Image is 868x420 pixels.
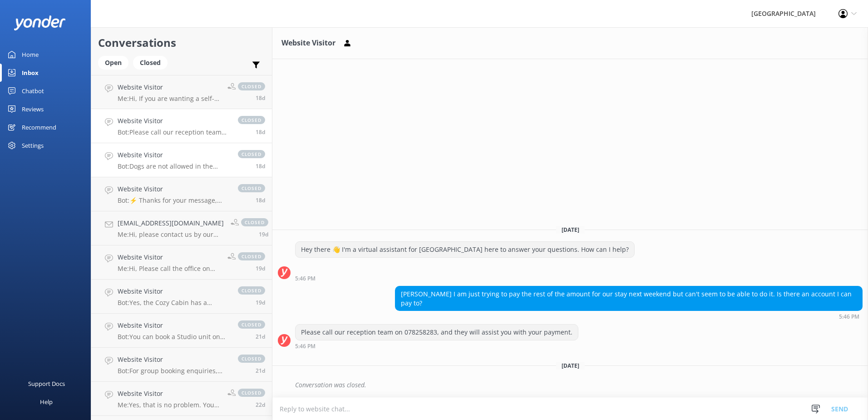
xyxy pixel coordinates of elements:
[238,355,265,363] span: closed
[118,82,221,92] h4: Website Visitor
[839,314,859,320] strong: 5:46 PM
[118,218,224,228] h4: [EMAIL_ADDRESS][DOMAIN_NAME]
[22,100,44,118] div: Reviews
[118,320,229,330] h4: Website Visitor
[91,211,272,245] a: [EMAIL_ADDRESS][DOMAIN_NAME]Me:Hi, please contact us by our email, we are not able to manager thi...
[395,286,862,310] div: [PERSON_NAME] I am just trying to pay the rest of the amount for our stay next weekend but can't ...
[256,162,265,170] span: Sep 21 2025 02:46pm (UTC +13:00) Pacific/Auckland
[295,344,316,349] strong: 5:46 PM
[238,286,265,295] span: closed
[556,362,585,370] span: [DATE]
[118,162,229,170] p: Bot: Dogs are not allowed in the park.
[238,389,265,397] span: closed
[238,184,265,192] span: closed
[118,230,224,239] p: Me: Hi, please contact us by our email, we are not able to manager this enquiry on this platform....
[256,299,265,306] span: Sep 20 2025 10:16am (UTC +13:00) Pacific/Auckland
[256,367,265,375] span: Sep 18 2025 03:48pm (UTC +13:00) Pacific/Auckland
[256,196,265,204] span: Sep 21 2025 10:05am (UTC +13:00) Pacific/Auckland
[238,320,265,329] span: closed
[256,265,265,272] span: Sep 20 2025 03:26pm (UTC +13:00) Pacific/Auckland
[256,94,265,102] span: Sep 21 2025 05:53pm (UTC +13:00) Pacific/Auckland
[133,57,172,67] a: Closed
[118,333,229,341] p: Bot: You can book a Studio unit on our website: [URL][DOMAIN_NAME].
[22,64,39,82] div: Inbox
[296,325,578,340] div: Please call our reception team on 078258283, and they will assist you with your payment.
[118,265,221,273] p: Me: Hi, Please call the office on [PHONE_NUMBER] to make a booking. RHPP Office.
[14,15,66,30] img: yonder-white-logo.png
[241,218,268,226] span: closed
[238,82,265,90] span: closed
[91,314,272,348] a: Website VisitorBot:You can book a Studio unit on our website: [URL][DOMAIN_NAME].closed21d
[22,45,39,64] div: Home
[91,348,272,382] a: Website VisitorBot:For group booking enquiries, please send an email to our Groups Co-Ordinator a...
[295,343,578,349] div: Sep 21 2025 05:46pm (UTC +13:00) Pacific/Auckland
[118,286,229,296] h4: Website Visitor
[238,150,265,158] span: closed
[256,333,265,340] span: Sep 19 2025 08:45am (UTC +13:00) Pacific/Auckland
[22,118,56,136] div: Recommend
[91,75,272,109] a: Website VisitorMe:Hi, If you are wanting a self-contained unit/room the mini stay is 5 days. Ther...
[295,275,635,281] div: Sep 21 2025 05:46pm (UTC +13:00) Pacific/Auckland
[118,196,229,205] p: Bot: ⚡ Thanks for your message, we'll get back to you as soon as we can. You're also welcome to k...
[91,382,272,416] a: Website VisitorMe:Yes, that is no problem. You can book them online or just give us a call.closed22d
[296,242,634,257] div: Hey there 👋 I'm a virtual assistant for [GEOGRAPHIC_DATA] here to answer your questions. How can ...
[22,136,44,155] div: Settings
[22,82,44,100] div: Chatbot
[238,252,265,260] span: closed
[98,34,265,51] h2: Conversations
[91,109,272,143] a: Website VisitorBot:Please call our reception team on 078258283, and they will assist you with you...
[238,116,265,124] span: closed
[259,230,268,238] span: Sep 20 2025 04:26pm (UTC +13:00) Pacific/Auckland
[281,37,335,49] h3: Website Visitor
[91,280,272,314] a: Website VisitorBot:Yes, the Cozy Cabin has a double bed and is suitable for up to 2 people. The H...
[295,276,316,281] strong: 5:46 PM
[118,150,229,160] h4: Website Visitor
[556,226,585,234] span: [DATE]
[395,313,863,320] div: Sep 21 2025 05:46pm (UTC +13:00) Pacific/Auckland
[118,299,229,307] p: Bot: Yes, the Cozy Cabin has a double bed and is suitable for up to 2 people. The Holiday Cabin a...
[256,401,265,409] span: Sep 17 2025 05:31pm (UTC +13:00) Pacific/Auckland
[256,128,265,136] span: Sep 21 2025 05:46pm (UTC +13:00) Pacific/Auckland
[295,377,863,393] div: Conversation was closed.
[91,177,272,211] a: Website VisitorBot:⚡ Thanks for your message, we'll get back to you as soon as we can. You're als...
[118,355,229,365] h4: Website Visitor
[118,116,229,126] h4: Website Visitor
[118,128,229,136] p: Bot: Please call our reception team on 078258283, and they will assist you with your payment.
[28,375,65,393] div: Support Docs
[118,401,221,409] p: Me: Yes, that is no problem. You can book them online or just give us a call.
[278,377,863,393] div: 2025-09-25T18:02:57.082
[118,252,221,262] h4: Website Visitor
[118,389,221,399] h4: Website Visitor
[98,57,133,67] a: Open
[118,95,221,103] p: Me: Hi, If you are wanting a self-contained unit/room the mini stay is 5 days. There is no minimu...
[91,245,272,280] a: Website VisitorMe:Hi, Please call the office on [PHONE_NUMBER] to make a booking. RHPP Office.clo...
[98,56,128,70] div: Open
[40,393,53,411] div: Help
[118,184,229,194] h4: Website Visitor
[118,367,229,375] p: Bot: For group booking enquiries, please send an email to our Groups Co-Ordinator at [EMAIL_ADDRE...
[133,56,168,70] div: Closed
[91,143,272,177] a: Website VisitorBot:Dogs are not allowed in the park.closed18d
